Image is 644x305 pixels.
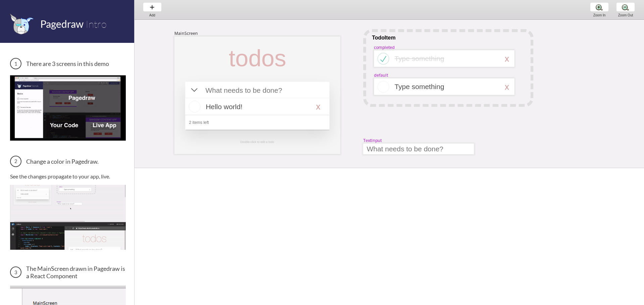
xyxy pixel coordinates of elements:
div: TextInput [363,138,382,143]
span: Intro [86,18,107,30]
img: 3 screens [10,75,126,140]
h3: Change a color in Pagedraw. [10,156,126,167]
div: default [374,72,388,78]
div: x [505,54,509,64]
span: Pagedraw [40,18,84,30]
div: Zoom Out [613,13,638,17]
img: zoom-plus.png [596,4,603,11]
div: MainScreen [174,30,198,36]
img: baseline-add-24px.svg [149,4,156,11]
img: favicon.png [10,13,34,34]
p: See the changes propagate to your app, live. [10,173,126,179]
h3: The MainScreen drawn in Pagedraw is a React Component [10,265,126,280]
div: Zoom In [587,13,612,17]
img: zoom-minus.png [622,4,629,11]
img: Change a color in Pagedraw [10,185,126,250]
div: completed [374,44,395,50]
div: Add [140,13,165,17]
div: x [505,82,509,92]
h3: There are 3 screens in this demo [10,58,126,69]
